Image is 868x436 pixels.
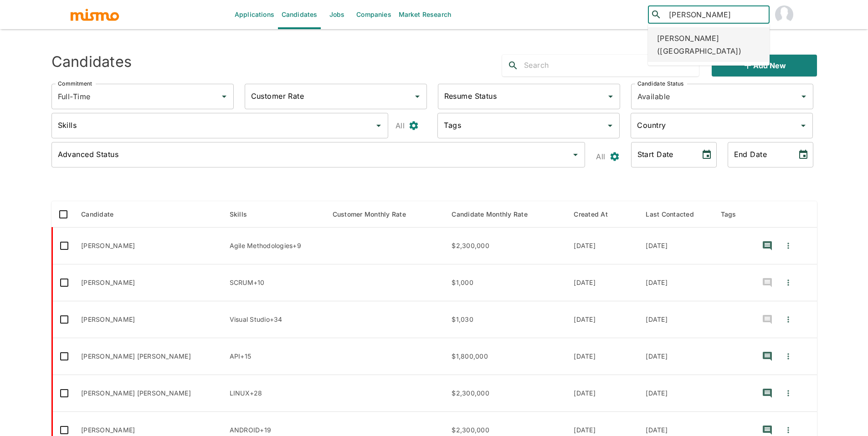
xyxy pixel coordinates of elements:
p: Visual Studio, API, Bootstrap, Python, HTML, HTML5, ASP.NET, MySQL, Java, Spring, .NET, C#, C++, ... [230,315,318,324]
p: All [395,119,405,132]
p: Agile Methodologies, Risk Management, Stakeholder Management, JIRA, Microsoft Azure DevOps, SQL, ... [230,241,318,250]
img: logo [70,8,120,21]
label: Candidate Status [637,80,683,87]
button: Open [218,90,231,103]
input: MM/DD/YYYY [728,142,791,167]
td: [PERSON_NAME] [74,264,222,301]
button: Quick Actions [778,309,798,330]
button: Open [411,90,424,103]
th: Tags [714,201,750,228]
button: Open [797,119,810,132]
button: Quick Actions [778,272,798,294]
p: API, Vmware, IOS, Splunk, Python, BASH, Dynatrace, CCNA, CISCO CCNA, DEV OPS, Devops, NETWORKING,... [230,352,318,361]
input: MM/DD/YYYY [631,142,694,167]
input: Search [524,58,699,73]
td: $2,300,000 [444,228,566,264]
button: recent-notes [756,309,778,330]
button: recent-notes [756,345,778,367]
span: Customer Monthly Rate [333,209,418,220]
button: recent-notes [756,272,778,294]
td: $2,300,000 [444,375,566,412]
button: Quick Actions [778,345,798,367]
td: [DATE] [638,228,713,264]
td: [DATE] [566,301,638,338]
button: Open [604,119,616,132]
p: LINUX, Agile, Agile Methodologies, SCRUM, CI/CD, Git, JENKINS, Python, BASH, AWS CloudWatch, Kube... [230,389,318,398]
p: SCRUM, Spring Boot, Amazon Web Services, AWS, BigQuery, Kibana, Datadog, CI/CD, Golang, Agile, Jm... [230,278,318,287]
td: [DATE] [566,228,638,264]
td: [PERSON_NAME] [PERSON_NAME] [74,338,222,375]
button: Open [372,119,385,132]
button: Quick Actions [778,382,798,404]
button: search [502,55,524,76]
button: Open [797,90,810,103]
td: [DATE] [638,264,713,301]
button: Open [569,148,582,161]
button: Open [604,90,617,103]
td: $1,800,000 [444,338,566,375]
button: Add new [712,55,817,76]
td: [DATE] [566,338,638,375]
td: [PERSON_NAME] [74,228,222,264]
img: Paola Pacheco [775,5,793,24]
span: Candidate [81,209,125,220]
p: All [596,150,605,163]
td: [DATE] [638,338,713,375]
td: $1,000 [444,264,566,301]
button: Choose date [698,146,716,164]
button: Quick Actions [778,235,798,257]
td: [DATE] [566,375,638,412]
button: recent-notes [756,382,778,404]
span: Candidate Monthly Rate [452,209,539,220]
label: Commitment [58,80,92,87]
button: recent-notes [756,235,778,257]
div: [PERSON_NAME] ([GEOGRAPHIC_DATA]) [648,27,770,62]
td: [DATE] [638,375,713,412]
p: ANDROID, IOS, .NET, C++, Perl, PHP, SQL, Agile, JIRA, SCRUM, ASP, CSS, DEV OPS, Devops, NETWORKIN... [230,426,318,435]
th: Last Contacted [638,201,713,228]
td: [DATE] [566,264,638,301]
button: Choose date [794,146,812,164]
td: [PERSON_NAME] [PERSON_NAME] [74,375,222,412]
h4: Candidates [51,53,132,71]
th: Skills [222,201,325,228]
span: Created At [574,209,620,220]
td: [DATE] [638,301,713,338]
td: [PERSON_NAME] [74,301,222,338]
input: Candidate search [665,8,765,21]
td: $1,030 [444,301,566,338]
